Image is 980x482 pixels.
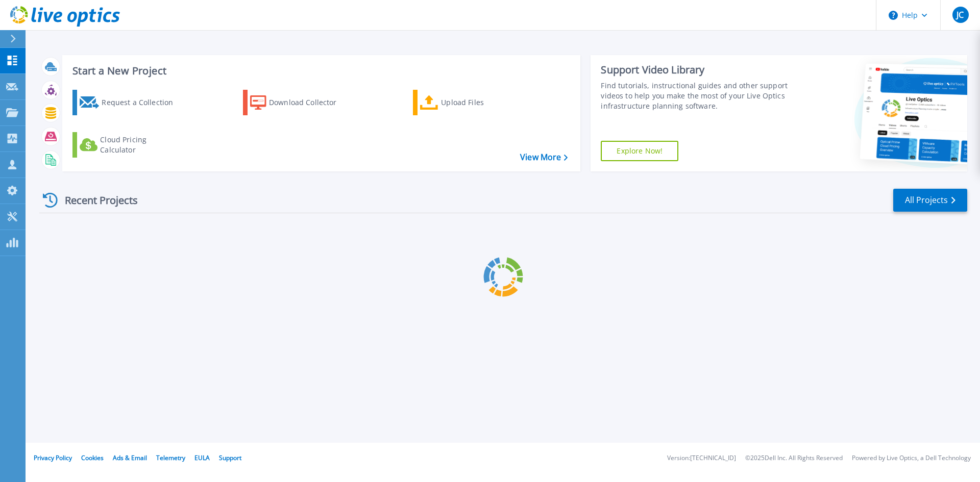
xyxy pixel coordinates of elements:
div: Download Collector [269,92,351,113]
h3: Start a New Project [72,65,568,77]
div: Recent Projects [39,188,152,213]
a: Privacy Policy [34,453,72,462]
li: Powered by Live Optics, a Dell Technology [852,455,971,462]
div: Find tutorials, instructional guides and other support videos to help you make the most of your L... [601,81,793,111]
a: View More [520,153,568,162]
li: Version: [TECHNICAL_ID] [667,455,736,462]
li: © 2025 Dell Inc. All Rights Reserved [745,455,843,462]
a: Cloud Pricing Calculator [72,132,186,158]
span: JC [957,11,964,19]
div: Request a Collection [102,92,183,113]
a: EULA [194,453,210,462]
div: Cloud Pricing Calculator [100,135,182,155]
a: Explore Now! [601,141,678,161]
div: Support Video Library [601,63,793,77]
a: Download Collector [243,90,357,115]
a: All Projects [893,189,967,212]
a: Request a Collection [72,90,186,115]
a: Ads & Email [113,453,147,462]
a: Cookies [81,453,104,462]
div: Upload Files [441,92,523,113]
a: Support [219,453,241,462]
a: Telemetry [156,453,185,462]
a: Upload Files [413,90,527,115]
